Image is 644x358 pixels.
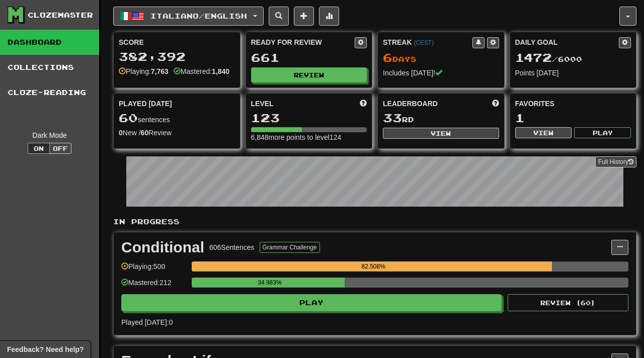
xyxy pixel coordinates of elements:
div: Dark Mode [8,130,92,140]
div: Playing: 500 [121,261,187,278]
div: Score [119,37,235,47]
button: Play [121,294,502,311]
span: 1472 [515,50,552,64]
button: More stats [319,7,339,26]
strong: 60 [141,129,149,137]
span: Played [DATE]: 0 [121,318,173,326]
div: 1 [515,112,631,124]
div: 6,848 more points to level 124 [251,132,367,142]
div: 34.983% [195,278,344,288]
button: Grammar Challenge [260,242,320,253]
span: 33 [383,111,402,125]
button: Review [251,67,367,82]
span: 6 [383,50,392,64]
span: Italiano / English [150,12,247,20]
a: Full History [595,156,636,167]
button: View [515,127,572,138]
span: Played [DATE] [119,99,172,109]
div: Includes [DATE]! [383,68,499,78]
span: / 6000 [515,55,582,63]
div: Favorites [515,99,631,109]
span: 60 [119,111,138,125]
button: Review (60) [508,294,628,311]
div: Mastered: [174,66,229,76]
div: Conditional [121,240,204,255]
div: 123 [251,112,367,124]
div: 382,392 [119,50,235,63]
div: Playing: [119,66,169,76]
button: Off [49,143,71,154]
div: New / Review [119,128,235,138]
strong: 0 [119,129,123,137]
span: Score more points to level up [360,99,367,109]
div: Points [DATE] [515,68,631,78]
button: View [383,128,499,139]
div: 661 [251,51,367,64]
button: Add sentence to collection [294,7,314,26]
button: On [28,143,50,154]
a: (CEST) [414,39,434,46]
span: Level [251,99,274,109]
div: sentences [119,112,235,125]
button: Italiano/English [113,7,264,26]
span: This week in points, UTC [492,99,499,109]
p: In Progress [113,217,636,227]
div: 82.508% [195,261,552,272]
div: Streak [383,37,472,47]
div: Daily Goal [515,37,619,48]
div: 606 Sentences [209,242,255,252]
button: Search sentences [269,7,289,26]
div: Clozemaster [28,10,93,20]
div: Ready for Review [251,37,355,47]
strong: 1,840 [212,67,229,75]
div: rd [383,112,499,125]
div: Mastered: 212 [121,278,187,294]
span: Leaderboard [383,99,438,109]
strong: 7,763 [151,67,169,75]
span: Open feedback widget [7,344,84,354]
button: Play [574,127,631,138]
div: Day s [383,51,499,64]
